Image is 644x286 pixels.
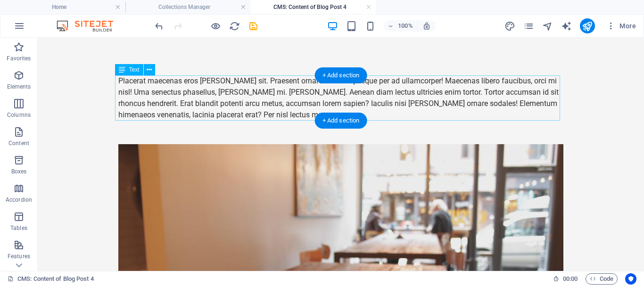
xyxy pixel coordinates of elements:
[580,18,595,33] button: publish
[315,67,367,83] div: + Add section
[582,21,593,32] i: Publish
[422,22,431,30] i: On resize automatically adjust zoom level to fit chosen device.
[561,20,572,32] button: text_generator
[11,168,27,175] p: Boxes
[590,273,613,285] span: Code
[7,111,31,119] p: Columns
[81,38,526,83] div: Placerat maecenas eros [PERSON_NAME] sit. Praesent ornare eu arcu quisque per ad ullamcorper! Mae...
[384,20,417,32] button: 100%
[6,196,32,204] p: Accordion
[561,21,572,32] i: AI Writer
[153,20,165,32] button: undo
[129,67,140,73] span: Text
[54,20,125,32] img: Editor Logo
[8,253,30,260] p: Features
[7,83,31,90] p: Elements
[248,21,259,32] i: Save (Ctrl+S)
[523,21,534,32] i: Pages (Ctrl+Alt+S)
[606,21,636,31] span: More
[542,20,553,32] button: navigator
[542,21,553,32] i: Navigator
[523,20,535,32] button: pages
[315,113,367,129] div: + Add section
[563,273,578,285] span: 00 00
[570,275,571,282] span: :
[553,273,578,285] h6: Session time
[8,139,29,147] p: Content
[154,21,165,32] i: Undo: Change text (Ctrl+Z)
[229,20,240,32] button: reload
[251,2,376,12] h4: CMS: Content of Blog Post 4
[210,20,221,32] button: Click here to leave preview mode and continue editing
[8,273,94,285] a: Click to cancel selection. Double-click to open Pages
[7,55,31,62] p: Favorites
[248,20,259,32] button: save
[504,21,515,32] i: Design (Ctrl+Alt+Y)
[229,21,240,32] i: Reload page
[10,224,27,232] p: Tables
[586,273,618,285] button: Code
[398,20,413,32] h6: 100%
[603,18,640,33] button: More
[125,2,251,12] h4: Collections Manager
[625,273,636,285] button: Usercentrics
[504,20,516,32] button: design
